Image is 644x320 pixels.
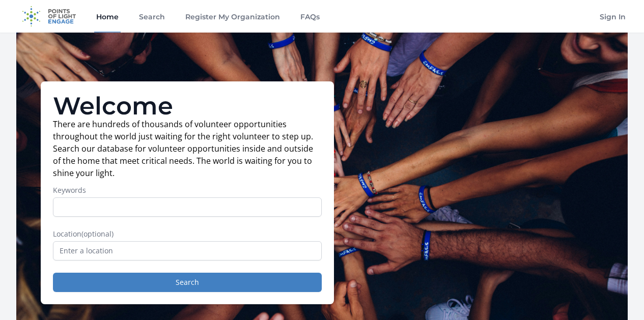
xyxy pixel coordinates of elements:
span: (optional) [81,229,114,239]
label: Location [53,229,322,239]
input: Enter a location [53,241,322,260]
label: Keywords [53,185,322,195]
button: Search [53,273,322,292]
h1: Welcome [53,94,322,118]
p: There are hundreds of thousands of volunteer opportunities throughout the world just waiting for ... [53,118,322,179]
